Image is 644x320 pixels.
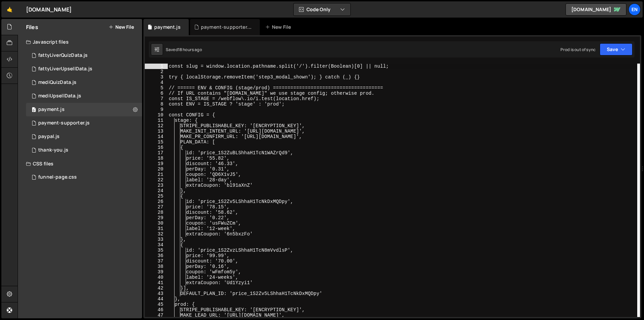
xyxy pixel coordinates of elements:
[294,3,350,16] button: Code Only
[38,52,88,59] div: fattyLiverQuizData.js
[628,3,641,16] a: En
[26,170,142,184] div: 16956/47008.css
[145,91,168,96] div: 6
[145,296,168,302] div: 44
[145,204,168,210] div: 27
[145,156,168,161] div: 18
[26,116,142,130] div: 16956/46552.js
[178,47,202,52] div: 18 hours ago
[38,174,77,180] div: funnel-page.css
[26,130,142,143] div: 16956/46550.js
[145,161,168,166] div: 19
[145,74,168,80] div: 3
[26,49,142,62] div: 16956/46566.js
[145,101,168,107] div: 8
[265,24,294,30] div: New File
[26,103,142,116] div: 16956/46551.js
[560,47,596,52] div: Prod is out of sync
[38,66,92,72] div: fattyLiverUpsellData.js
[145,134,168,139] div: 14
[38,79,76,86] div: mediQuizData.js
[145,193,168,199] div: 25
[145,183,168,188] div: 23
[154,24,181,30] div: payment.js
[145,69,168,74] div: 2
[145,221,168,226] div: 30
[145,64,168,69] div: 1
[145,307,168,313] div: 46
[145,85,168,91] div: 5
[145,145,168,150] div: 16
[26,62,142,76] div: 16956/46565.js
[166,47,202,52] div: Saved
[1,1,18,18] a: 🤙
[18,157,142,170] div: CSS files
[145,96,168,101] div: 7
[145,248,168,253] div: 35
[600,43,632,55] button: Save
[145,280,168,285] div: 41
[201,24,252,30] div: payment-supporter.js
[38,120,90,126] div: payment-supporter.js
[145,264,168,269] div: 38
[145,199,168,204] div: 26
[38,134,60,140] div: paypal.js
[145,188,168,193] div: 24
[145,107,168,112] div: 9
[145,269,168,275] div: 39
[145,302,168,307] div: 45
[145,139,168,145] div: 15
[145,123,168,129] div: 12
[145,285,168,291] div: 42
[145,215,168,221] div: 29
[145,172,168,177] div: 21
[145,118,168,123] div: 11
[109,24,134,30] button: New File
[26,5,72,14] div: [DOMAIN_NAME]
[145,80,168,85] div: 4
[145,242,168,248] div: 34
[145,291,168,296] div: 43
[145,313,168,318] div: 47
[26,143,142,157] div: 16956/46524.js
[145,166,168,172] div: 20
[32,108,36,113] span: 0
[26,89,142,103] div: 16956/46701.js
[145,226,168,231] div: 31
[38,93,81,99] div: mediUpsellData.js
[145,275,168,280] div: 40
[145,150,168,156] div: 17
[145,129,168,134] div: 13
[145,112,168,118] div: 10
[145,177,168,183] div: 22
[145,237,168,242] div: 33
[145,253,168,258] div: 36
[26,76,142,89] div: 16956/46700.js
[26,23,38,31] h2: Files
[145,210,168,215] div: 28
[145,258,168,264] div: 37
[145,231,168,237] div: 32
[38,107,65,113] div: payment.js
[566,3,626,16] a: [DOMAIN_NAME]
[38,147,68,153] div: thank-you.js
[18,35,142,49] div: Javascript files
